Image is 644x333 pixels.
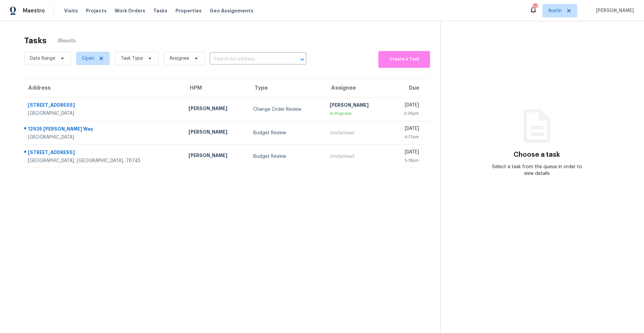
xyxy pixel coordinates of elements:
[389,79,429,98] th: Due
[86,7,107,14] span: Projects
[330,130,383,136] div: Unclaimed
[121,55,143,62] span: Task Type
[210,54,287,64] input: Search by address
[175,7,202,14] span: Properties
[24,37,47,44] h2: Tasks
[330,153,383,160] div: Unclaimed
[28,134,178,141] div: [GEOGRAPHIC_DATA]
[533,4,537,11] div: 23
[324,79,389,98] th: Assignee
[23,7,45,14] span: Maestro
[330,110,383,117] div: In Progress
[394,102,419,110] div: [DATE]
[253,106,319,113] div: Change Order Review
[394,149,419,157] div: [DATE]
[21,79,183,98] th: Address
[82,55,94,62] span: Open
[169,55,189,62] span: Assignee
[28,110,178,117] div: [GEOGRAPHIC_DATA]
[189,152,242,160] div: [PERSON_NAME]
[298,55,307,64] button: Open
[115,7,145,14] span: Work Orders
[548,7,562,14] span: Austin
[28,157,178,164] div: [GEOGRAPHIC_DATA], [GEOGRAPHIC_DATA], 78745
[593,7,634,14] span: [PERSON_NAME]
[189,129,242,137] div: [PERSON_NAME]
[489,163,585,177] div: Select a task from the queue in order to view details
[253,130,319,136] div: Budget Review
[28,126,178,134] div: 12935 [PERSON_NAME] Way
[28,149,178,157] div: [STREET_ADDRESS]
[514,151,560,158] h3: Choose a task
[28,102,178,110] div: [STREET_ADDRESS]
[183,79,248,98] th: HPM
[248,79,324,98] th: Type
[189,105,242,113] div: [PERSON_NAME]
[253,153,319,160] div: Budget Review
[394,110,419,117] div: 2:26pm
[382,55,427,63] span: Create a Task
[64,7,78,14] span: Visits
[394,134,419,140] div: 4:17pm
[378,51,430,68] button: Create a Task
[57,38,76,44] span: 3 Results
[394,125,419,134] div: [DATE]
[153,8,167,13] span: Tasks
[330,102,383,110] div: [PERSON_NAME]
[30,55,55,62] span: Date Range
[210,7,253,14] span: Geo Assignments
[394,157,419,164] div: 5:18pm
